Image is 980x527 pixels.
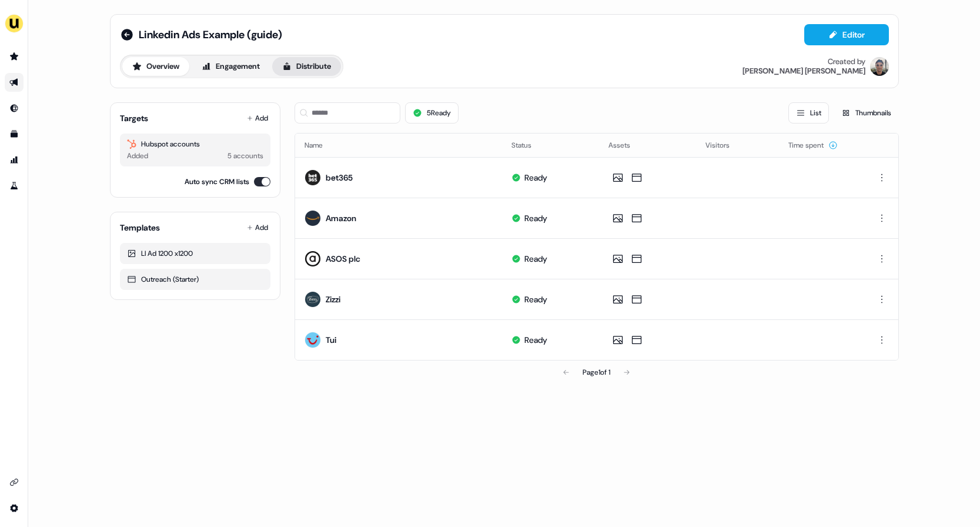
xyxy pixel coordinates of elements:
[139,28,282,42] span: Linkedin Ads Example (guide)
[5,99,24,118] a: Go to Inbound
[272,57,341,76] button: Distribute
[524,253,547,265] div: Ready
[5,73,24,92] a: Go to outbound experience
[5,47,24,66] a: Go to prospects
[120,222,160,234] div: Templates
[326,293,340,305] div: Zizzi
[305,135,337,156] button: Name
[524,212,547,224] div: Ready
[804,30,889,42] a: Editor
[326,212,356,224] div: Amazon
[5,473,24,492] a: Go to integrations
[524,172,547,184] div: Ready
[804,24,889,45] button: Editor
[828,57,865,66] div: Created by
[122,57,189,76] button: Overview
[192,57,270,76] button: Engagement
[742,66,865,76] div: [PERSON_NAME] [PERSON_NAME]
[788,135,838,156] button: Time spent
[127,273,263,285] div: Outreach (Starter)
[5,125,24,144] a: Go to templates
[5,499,24,518] a: Go to integrations
[120,112,148,124] div: Targets
[5,151,24,169] a: Go to attribution
[705,135,744,156] button: Visitors
[511,135,546,156] button: Status
[127,138,263,150] div: Hubspot accounts
[583,366,610,378] div: Page 1 of 1
[870,57,889,76] img: Ryan
[228,150,263,162] div: 5 accounts
[5,176,24,195] a: Go to experiments
[524,334,547,346] div: Ready
[326,253,360,265] div: ASOS plc
[185,176,249,188] label: Auto sync CRM lists
[599,134,696,157] th: Assets
[524,293,547,305] div: Ready
[245,110,270,126] button: Add
[788,102,829,124] button: List
[245,219,270,236] button: Add
[326,172,353,184] div: bet365
[834,102,899,124] button: Thumbnails
[326,334,336,346] div: Tui
[127,150,148,162] div: Added
[405,102,459,124] button: 5Ready
[127,248,263,259] div: LI Ad 1200 x1200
